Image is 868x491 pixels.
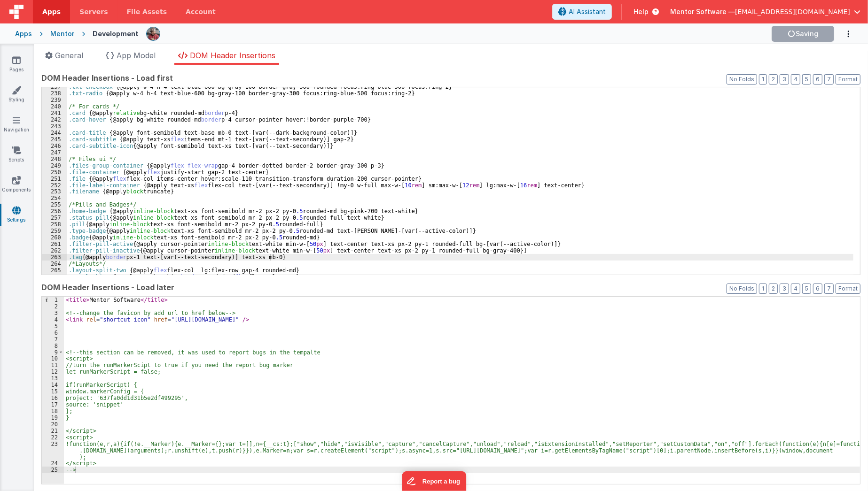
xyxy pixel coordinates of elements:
button: Options [834,24,853,44]
div: 259 [42,228,67,234]
button: 1 [759,284,767,294]
div: 266 [42,274,67,280]
button: AI Assistant [552,4,612,20]
div: 18 [42,408,64,414]
span: AI Assistant [569,7,606,16]
div: 257 [42,215,67,221]
div: 263 [42,254,67,261]
div: 247 [42,149,67,156]
div: 264 [42,261,67,267]
div: 20 [42,421,64,428]
div: 23 [42,441,64,460]
div: 12 [42,368,64,375]
div: 21 [42,428,64,434]
div: Apps [15,29,32,38]
button: 2 [769,74,778,84]
div: 2 [42,303,64,310]
button: Format [836,74,860,84]
span: Help [633,7,649,16]
button: 4 [791,284,800,294]
span: [EMAIL_ADDRESS][DOMAIN_NAME] [735,7,850,16]
div: 242 [42,116,67,123]
div: 256 [42,208,67,215]
button: 6 [813,74,822,84]
div: 245 [42,136,67,143]
button: 3 [780,284,789,294]
div: 10 [42,355,64,362]
div: Mentor [50,29,74,38]
div: 258 [42,221,67,228]
div: 262 [42,247,67,254]
div: 3 [42,310,64,316]
span: Mentor Software — [670,7,735,16]
div: 261 [42,241,67,247]
button: 4 [791,74,800,84]
div: 25 [42,467,64,473]
div: Development [93,29,139,38]
iframe: Marker.io feedback button [402,471,466,491]
div: 250 [42,169,67,176]
div: 239 [42,97,67,103]
div: 249 [42,162,67,169]
button: 3 [780,74,789,84]
button: Mentor Software — [EMAIL_ADDRESS][DOMAIN_NAME] [670,7,860,16]
div: 237 [42,84,67,90]
div: 24 [42,460,64,467]
div: 246 [42,143,67,149]
span: DOM Header Insertions [190,51,275,60]
div: 17 [42,401,64,408]
div: 15 [42,388,64,395]
div: 253 [42,188,67,195]
button: 5 [802,74,811,84]
span: App Model [117,51,156,60]
button: Saving [772,26,834,42]
span: General [55,51,83,60]
div: 8 [42,343,64,349]
div: 7 [42,336,64,343]
div: 255 [42,201,67,208]
div: 243 [42,123,67,130]
span: DOM Header Insertions - Load first [41,72,173,84]
img: eba322066dbaa00baf42793ca2fab581 [147,27,160,40]
div: 13 [42,375,64,382]
div: 265 [42,267,67,274]
span: Servers [79,7,108,16]
div: 9 [42,349,64,356]
button: 2 [769,284,778,294]
button: 1 [759,74,767,84]
button: No Folds [727,74,757,84]
div: 14 [42,382,64,388]
div: 238 [42,90,67,97]
div: 248 [42,156,67,162]
div: 19 [42,414,64,421]
div: 251 [42,176,67,182]
div: 22 [42,434,64,441]
div: 241 [42,110,67,116]
div: 16 [42,395,64,401]
span: DOM Header Insertions - Load later [41,282,174,293]
div: 244 [42,130,67,136]
div: 1 [42,297,64,303]
span: Apps [42,7,61,16]
div: 240 [42,103,67,110]
span: File Assets [127,7,167,16]
div: 4 [42,316,64,323]
button: No Folds [727,284,757,294]
button: 7 [824,284,834,294]
div: 11 [42,362,64,368]
div: 252 [42,182,67,189]
div: 5 [42,323,64,330]
div: 260 [42,234,67,241]
button: Format [836,284,860,294]
button: 5 [802,284,811,294]
div: 254 [42,195,67,201]
button: 6 [813,284,822,294]
div: 6 [42,330,64,336]
button: 7 [824,74,834,84]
